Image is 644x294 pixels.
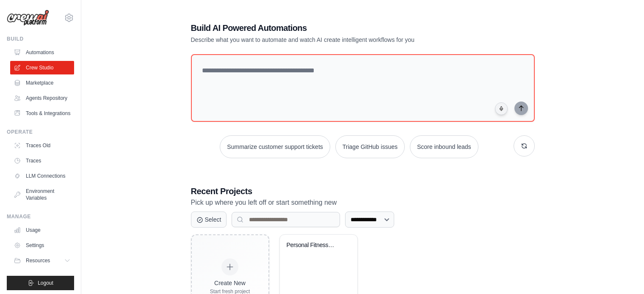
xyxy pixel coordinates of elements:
[191,185,535,197] h3: Recent Projects
[191,212,227,228] button: Select
[335,135,405,158] button: Triage GitHub issues
[10,61,74,74] a: Crew Studio
[7,36,74,42] div: Build
[191,22,475,34] h1: Build AI Powered Automations
[10,91,74,105] a: Agents Repository
[38,280,53,286] span: Logout
[7,276,74,290] button: Logout
[10,239,74,252] a: Settings
[191,36,475,44] p: Describe what you want to automate and watch AI create intelligent workflows for you
[7,213,74,220] div: Manage
[10,76,74,90] a: Marketplace
[10,107,74,120] a: Tools & Integrations
[7,10,49,26] img: Logo
[10,46,74,59] a: Automations
[10,154,74,168] a: Traces
[495,102,508,115] button: Click to speak your automation idea
[410,135,478,158] button: Score inbound leads
[10,169,74,183] a: LLM Connections
[210,279,250,287] div: Create New
[10,184,74,205] a: Environment Variables
[220,135,330,158] button: Summarize customer support tickets
[10,139,74,152] a: Traces Old
[10,254,74,267] button: Resources
[10,223,74,237] a: Usage
[514,135,535,157] button: Get new suggestions
[26,257,50,264] span: Resources
[7,129,74,135] div: Operate
[287,242,338,249] div: Personal Fitness & Health Tracker
[191,197,535,208] p: Pick up where you left off or start something new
